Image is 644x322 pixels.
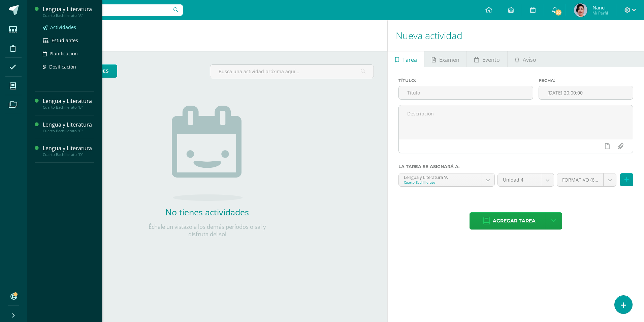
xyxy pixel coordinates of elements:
[43,152,94,157] div: Cuarto Bachillerato "D"
[557,173,616,186] a: FORMATIVO (60.0%)
[562,173,598,186] span: FORMATIVO (60.0%)
[498,173,554,186] a: Unidad 4
[503,173,536,186] span: Unidad 4
[43,129,94,133] div: Cuarto Bachillerato "C"
[396,20,636,51] h1: Nueva actividad
[43,105,94,110] div: Cuarto Bachillerato "B"
[140,223,275,238] p: Échale un vistazo a los demás períodos o sal y disfruta del sol
[43,13,94,18] div: Cuarto Bachillerato "A"
[43,5,94,18] a: Lengua y LiteraturaCuarto Bachillerato "A"
[398,78,533,83] label: Título:
[49,63,76,70] span: Dosificación
[467,51,507,67] a: Evento
[43,144,94,157] a: Lengua y LiteraturaCuarto Bachillerato "D"
[493,213,536,229] span: Agregar tarea
[140,206,275,218] h2: No tienes actividades
[43,63,94,71] a: Dosificación
[35,20,379,51] h1: Actividades
[592,10,608,16] span: Mi Perfil
[52,37,78,44] span: Estudiantes
[404,173,477,180] div: Lengua y Literatura 'A'
[399,86,533,99] input: Título
[399,173,494,186] a: Lengua y Literatura 'A'Cuarto Bachillerato
[43,36,94,44] a: Estudiantes
[508,51,544,67] a: Aviso
[50,24,76,30] span: Actividades
[43,121,94,129] div: Lengua y Literatura
[424,51,466,67] a: Examen
[43,5,94,13] div: Lengua y Literatura
[439,52,459,68] span: Examen
[43,121,94,133] a: Lengua y LiteraturaCuarto Bachillerato "C"
[404,180,477,185] div: Cuarto Bachillerato
[402,52,417,68] span: Tarea
[555,9,562,16] span: 20
[523,52,536,68] span: Aviso
[388,51,424,67] a: Tarea
[50,50,78,57] span: Planificación
[43,97,94,110] a: Lengua y LiteraturaCuarto Bachillerato "B"
[31,4,183,16] input: Busca un usuario...
[592,4,608,11] span: Nanci
[398,164,633,169] label: La tarea se asignará a:
[539,78,633,83] label: Fecha:
[574,3,587,17] img: df771cb2c248fc4d80dbd42dee062b28.png
[482,52,500,68] span: Evento
[43,97,94,105] div: Lengua y Literatura
[172,106,243,201] img: no_activities.png
[210,65,374,78] input: Busca una actividad próxima aquí...
[43,50,94,57] a: Planificación
[43,144,94,152] div: Lengua y Literatura
[43,23,94,31] a: Actividades
[539,86,633,99] input: Fecha de entrega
